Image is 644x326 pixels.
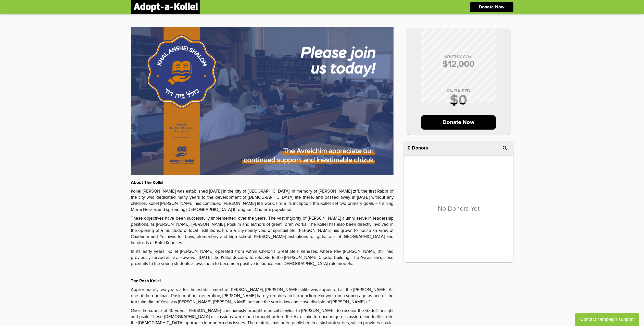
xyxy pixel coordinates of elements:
p: These objectives have been successfully implemented over the years. The vast majority of [PERSON_... [131,216,394,246]
p: Approximately two years after the establishment of [PERSON_NAME], [PERSON_NAME] shlita was appoin... [131,287,394,305]
i: search [502,145,508,151]
p: No Donors Yet [438,205,479,212]
p: $ [412,60,505,69]
span: 0 [408,146,411,151]
strong: About The Kollel [131,181,163,185]
p: In its early years, Kollel [PERSON_NAME] operated from within Cholon’s Great Beis Keneses, where ... [131,249,394,267]
p: Kollel [PERSON_NAME] was established [DATE] in the city of [GEOGRAPHIC_DATA], in memory of [PERSO... [131,189,394,213]
p: MONTHLY GOAL [412,55,505,59]
p: Donors [412,146,428,151]
p: Donate Now [421,115,496,130]
img: logonobg.png [133,3,198,12]
img: zYFEr1Um4q.FynfSIG0iD.jpg [131,27,394,175]
strong: The Rosh Kollel [131,279,161,283]
p: Donate Now [479,5,504,9]
button: Contact campaign support [575,313,639,326]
